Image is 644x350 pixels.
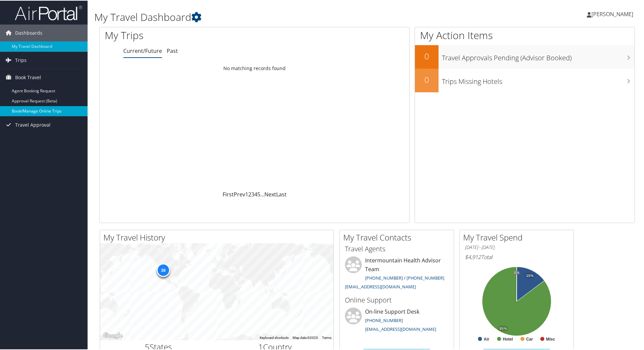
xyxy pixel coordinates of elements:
span: … [260,190,264,197]
a: Open this area in Google Maps (opens a new window) [102,331,124,340]
a: [EMAIL_ADDRESS][DOMAIN_NAME] [365,325,436,331]
span: Map data ©2025 [293,335,318,339]
div: 39 [156,263,170,276]
a: 3 [251,190,254,197]
img: Google [102,331,124,340]
tspan: 15% [526,273,534,277]
a: Last [276,190,287,197]
h3: Travel Agents [345,244,449,253]
h3: Travel Approvals Pending (Advisor Booked) [442,49,635,62]
a: Prev [234,190,245,197]
text: Misc [546,336,555,341]
img: airportal-logo.png [15,4,82,20]
a: Past [167,46,178,54]
span: Trips [15,51,27,68]
a: [EMAIL_ADDRESS][DOMAIN_NAME] [345,283,416,289]
a: 0Travel Approvals Pending (Advisor Booked) [415,44,635,68]
a: [PHONE_NUMBER] [365,317,403,323]
a: Next [264,190,276,197]
li: On-line Support Desk [342,307,452,335]
h3: Trips Missing Hotels [442,73,635,86]
h1: My Travel Dashboard [94,9,458,24]
h6: [DATE] - [DATE] [465,244,569,250]
td: No matching records found [100,62,409,74]
h6: Total [465,253,569,260]
h2: My Travel Spend [463,231,574,243]
a: 2 [248,190,251,197]
h2: My Travel History [103,231,333,243]
span: $4,912 [465,253,481,260]
a: 4 [254,190,257,197]
text: Hotel [503,336,513,341]
a: 1 [245,190,248,197]
li: Intermountain Health Advisor Team [342,256,452,292]
h2: 0 [415,50,439,61]
span: Book Travel [15,68,41,85]
h3: Online Support [345,295,449,304]
a: Terms (opens in new tab) [322,335,331,339]
tspan: 0% [514,270,519,274]
text: Air [484,336,489,341]
a: Current/Future [123,46,162,54]
a: 5 [257,190,260,197]
a: [PERSON_NAME] [587,3,640,24]
h1: My Trips [105,28,275,42]
a: 0Trips Missing Hotels [415,68,635,92]
h2: 0 [415,73,439,85]
a: [PHONE_NUMBER] / [PHONE_NUMBER] [365,274,444,280]
text: Car [526,336,533,341]
span: [PERSON_NAME] [591,10,633,17]
span: Dashboards [15,24,42,41]
h1: My Action Items [415,28,635,42]
tspan: 85% [500,326,507,330]
h2: My Travel Contacts [343,231,454,243]
span: Travel Approval [15,116,51,133]
button: Keyboard shortcuts [260,335,289,340]
a: First [223,190,234,197]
